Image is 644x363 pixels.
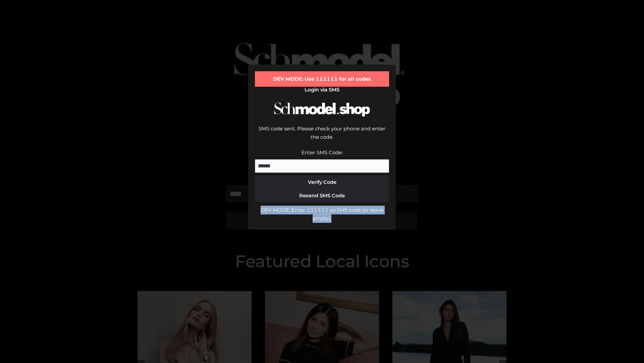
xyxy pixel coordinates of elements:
button: Verify Code [255,175,389,189]
img: Schmodel Logo [272,96,372,123]
div: DEV MODE: Enter 111111 as SMS code (or leave empty). [255,206,389,223]
button: Resend SMS Code [255,189,389,202]
label: Enter SMS Code: [302,149,343,156]
div: DEV MODE: Use 111111 for all codes [255,71,389,87]
h2: Login via SMS [255,87,389,93]
div: SMS code sent. Please check your phone and enter the code. [255,124,389,148]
